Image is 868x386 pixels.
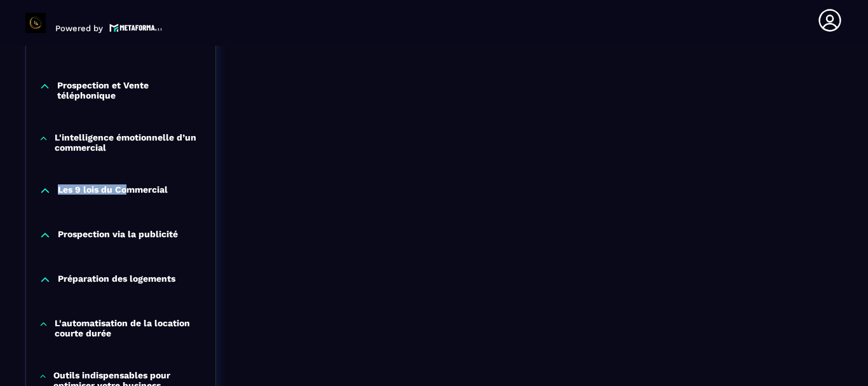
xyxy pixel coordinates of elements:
[58,229,178,242] p: Prospection via la publicité
[55,318,203,338] p: L'automatisation de la location courte durée
[57,80,203,100] p: Prospection et Vente téléphonique
[55,24,103,33] p: Powered by
[58,184,168,197] p: Les 9 lois du Commercial
[55,132,203,153] p: L'intelligence émotionnelle d’un commercial
[58,273,175,286] p: Préparation des logements
[25,13,46,33] img: logo-branding
[109,22,163,33] img: logo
